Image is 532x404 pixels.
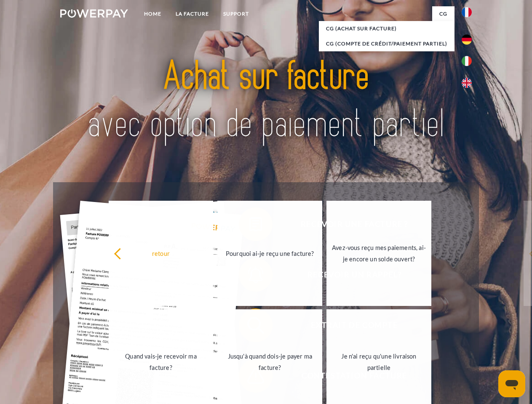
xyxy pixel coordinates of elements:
a: Avez-vous reçu mes paiements, ai-je encore un solde ouvert? [326,201,431,306]
a: CG (Compte de crédit/paiement partiel) [319,36,454,51]
a: LA FACTURE [168,6,216,21]
div: Avez-vous reçu mes paiements, ai-je encore un solde ouvert? [331,242,426,265]
a: CG [432,6,454,21]
img: title-powerpay_fr.svg [80,40,452,161]
div: Quand vais-je recevoir ma facture? [114,351,209,373]
div: Jusqu'à quand dois-je payer ma facture? [222,351,317,373]
a: Support [216,6,256,21]
a: CG (achat sur facture) [319,21,454,36]
div: Je n'ai reçu qu'une livraison partielle [331,351,426,373]
img: en [462,78,472,88]
img: de [462,35,472,45]
img: it [462,56,472,66]
a: Home [137,6,168,21]
img: logo-powerpay-white.svg [60,9,128,18]
div: Pourquoi ai-je reçu une facture? [222,247,317,259]
iframe: Bouton de lancement de la fenêtre de messagerie [498,370,525,397]
img: fr [462,7,472,17]
div: retour [114,247,209,259]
